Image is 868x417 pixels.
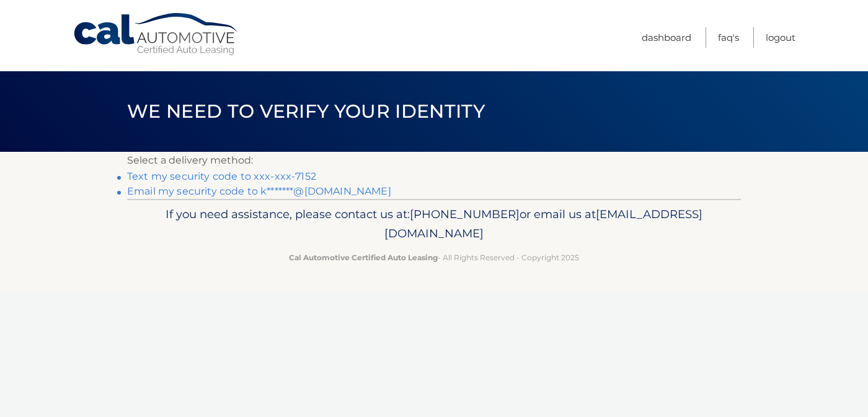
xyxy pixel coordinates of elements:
p: - All Rights Reserved - Copyright 2025 [135,251,733,264]
a: Dashboard [642,27,691,48]
p: If you need assistance, please contact us at: or email us at [135,204,733,244]
strong: Cal Automotive Certified Auto Leasing [289,253,438,262]
p: Select a delivery method: [127,152,741,169]
a: Logout [766,27,795,48]
span: We need to verify your identity [127,100,485,123]
a: Cal Automotive [73,12,240,56]
a: Text my security code to xxx-xxx-7152 [127,170,316,182]
span: [PHONE_NUMBER] [410,207,520,221]
a: FAQ's [718,27,739,48]
a: Email my security code to k*******@[DOMAIN_NAME] [127,185,391,197]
